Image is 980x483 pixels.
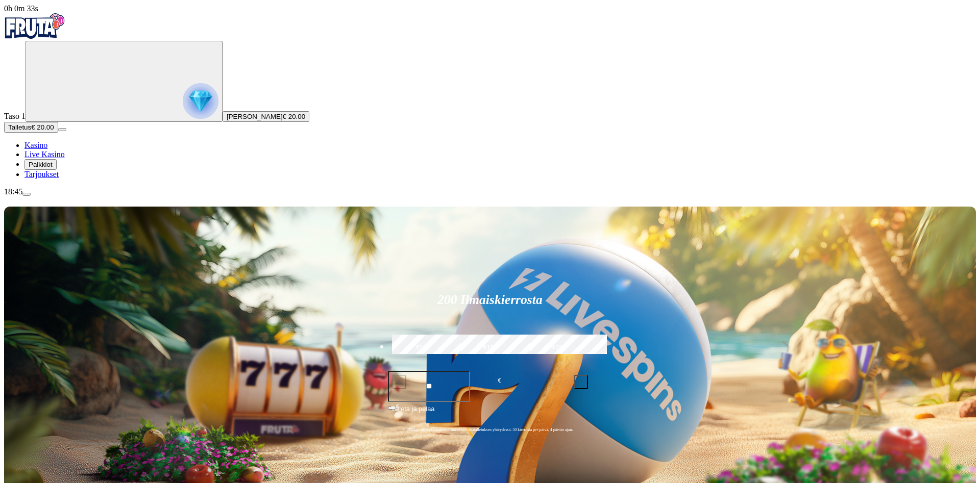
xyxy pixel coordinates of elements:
[4,112,26,120] span: Taso 1
[389,333,453,363] label: €50
[26,41,223,122] button: reward progress
[4,141,976,179] nav: Main menu
[4,122,58,133] button: Talletusplus icon€ 20.00
[458,333,522,363] label: €150
[227,113,283,120] span: [PERSON_NAME]
[4,187,22,196] span: 18:45
[183,83,218,119] img: reward progress
[4,4,38,13] span: user session time
[4,13,976,179] nav: Primary
[8,123,31,131] span: Talletus
[22,193,31,196] button: menu
[24,159,57,170] button: Palkkiot
[396,403,399,409] span: €
[388,403,592,423] button: Talleta ja pelaa
[283,113,305,120] span: € 20.00
[391,404,434,422] span: Talleta ja pelaa
[527,333,591,363] label: €250
[58,128,66,131] button: menu
[4,32,65,40] a: Fruta
[392,375,406,389] button: minus icon
[498,376,501,386] span: €
[24,170,59,179] a: Tarjoukset
[223,111,309,122] button: [PERSON_NAME]€ 20.00
[574,375,588,389] button: plus icon
[31,123,54,131] span: € 20.00
[29,161,53,168] span: Palkkiot
[24,150,65,159] a: Live Kasino
[24,141,47,149] a: Kasino
[4,13,65,39] img: Fruta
